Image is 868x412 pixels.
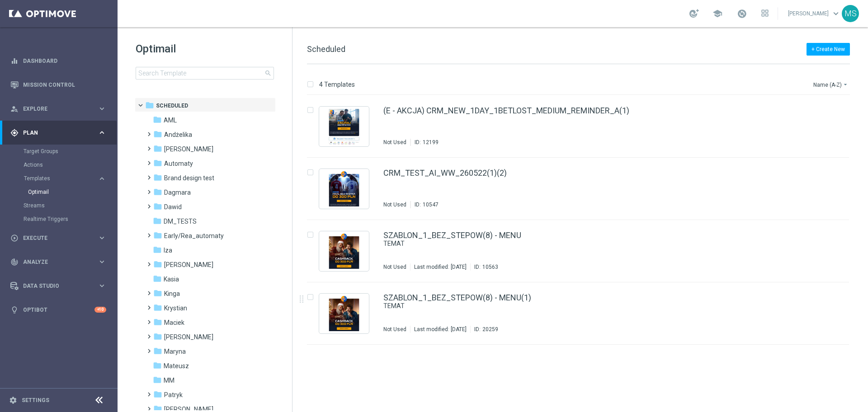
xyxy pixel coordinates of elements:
[164,376,175,384] span: MM
[153,159,162,168] i: folder
[22,398,49,403] a: Settings
[321,234,367,269] img: 10563.jpeg
[24,176,98,181] div: Templates
[10,129,107,136] button: gps_fixed Plan keyboard_arrow_right
[164,159,193,168] span: Automaty
[10,234,107,242] button: play_circle_outline Execute keyboard_arrow_right
[423,139,439,146] div: 12199
[842,5,859,22] div: MS
[164,188,191,197] span: Dagmara
[787,7,842,20] a: [PERSON_NAME]keyboard_arrow_down
[136,42,274,56] h1: Optimail
[812,79,850,90] button: Name (A-Z)arrow_drop_down
[98,234,106,242] i: keyboard_arrow_right
[470,326,498,333] div: ID:
[164,232,224,240] span: Early/Rea_automaty
[383,239,790,248] a: TEMAT
[145,101,154,110] i: folder
[831,9,841,19] span: keyboard_arrow_down
[153,361,162,370] i: folder
[164,304,187,312] span: Krystian
[10,105,19,113] i: person_search
[470,263,498,271] div: ID:
[153,231,162,240] i: folder
[164,145,213,153] span: Antoni L.
[164,318,184,327] span: Maciek
[153,245,162,254] i: folder
[383,302,811,310] div: TEMAT
[153,202,162,211] i: folder
[98,128,106,137] i: keyboard_arrow_right
[153,274,162,283] i: folder
[10,49,106,73] div: Dashboard
[10,282,98,290] div: Data Studio
[23,49,106,73] a: Dashboard
[10,258,98,266] div: Analyze
[153,390,162,399] i: folder
[298,220,866,282] div: Press SPACE to select this row.
[153,144,162,153] i: folder
[264,70,272,77] span: search
[98,281,106,290] i: keyboard_arrow_right
[24,172,117,199] div: Templates
[24,202,94,209] a: Streams
[383,326,406,333] div: Not Used
[153,332,162,341] i: folder
[410,139,439,146] div: ID:
[153,115,162,124] i: folder
[383,107,629,115] a: (E - AKCJA) CRM_NEW_1DAY_1BETLOST_MEDIUM_REMINDER_A(1)
[98,257,106,266] i: keyboard_arrow_right
[410,201,439,208] div: ID:
[136,67,274,80] input: Search Template
[164,174,214,182] span: Brand design test
[23,235,98,241] span: Execute
[24,148,94,155] a: Target Groups
[23,73,106,97] a: Mission Control
[24,175,107,182] button: Templates keyboard_arrow_right
[164,203,182,211] span: Dawid
[23,298,94,322] a: Optibot
[10,282,107,290] div: Data Studio keyboard_arrow_right
[10,57,107,65] button: equalizer Dashboard
[164,275,179,283] span: Kasia
[482,326,498,333] div: 20259
[383,239,811,248] div: TEMAT
[153,173,162,182] i: folder
[24,161,94,169] a: Actions
[153,216,162,225] i: folder
[10,129,98,137] div: Plan
[98,104,106,113] i: keyboard_arrow_right
[383,294,531,302] a: SZABLON_1_BEZ_STEPOW(8) - MENU(1)
[164,246,172,254] span: Iza
[298,95,866,158] div: Press SPACE to select this row.
[807,43,850,56] button: + Create New
[23,283,98,289] span: Data Studio
[307,44,345,54] span: Scheduled
[423,201,439,208] div: 10547
[10,81,107,89] button: Mission Control
[23,259,98,265] span: Analyze
[164,391,183,399] span: Patryk
[842,81,849,88] i: arrow_drop_down
[24,176,89,181] span: Templates
[23,130,98,136] span: Plan
[10,306,19,314] i: lightbulb
[153,303,162,312] i: folder
[156,102,188,110] span: Scheduled
[9,396,17,404] i: settings
[10,105,107,112] button: person_search Explore keyboard_arrow_right
[24,215,94,223] a: Realtime Triggers
[164,217,197,225] span: DM_TESTS
[94,307,106,313] div: +10
[153,346,162,356] i: folder
[298,158,866,220] div: Press SPACE to select this row.
[383,201,406,208] div: Not Used
[153,130,162,139] i: folder
[319,80,355,89] p: 4 Templates
[10,306,107,314] button: lightbulb Optibot +10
